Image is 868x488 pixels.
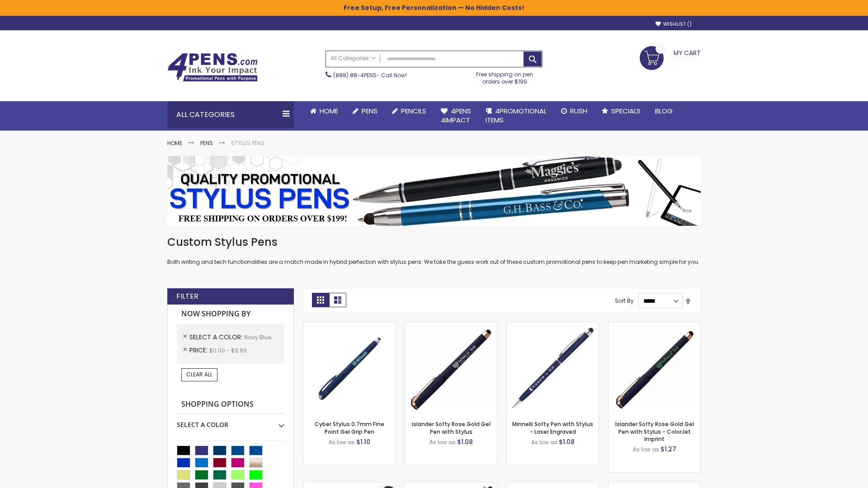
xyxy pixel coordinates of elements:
span: $1.08 [457,437,473,446]
a: Rush [554,101,594,121]
a: Pencils [385,101,434,121]
a: Wishlist [656,21,692,28]
img: 4Pens Custom Pens and Promotional Products [167,53,258,82]
strong: Grid [312,293,329,307]
span: Blog [655,106,673,116]
img: Islander Softy Rose Gold Gel Pen with Stylus-Navy Blue [405,322,497,414]
a: Specials [594,101,648,121]
span: All Categories [330,55,376,62]
h1: Custom Stylus Pens [167,235,701,249]
a: Home [303,101,345,121]
a: Blog [648,101,680,121]
span: Rush [570,106,587,116]
span: Select A Color [189,333,244,342]
img: Stylus Pens [167,156,701,226]
span: As low as [633,446,659,453]
div: Free shipping on pen orders over $199 [467,67,543,85]
span: 4PROMOTIONAL ITEMS [486,106,547,125]
span: $0.00 - $9.99 [209,347,247,354]
a: Cyber Stylus 0.7mm Fine Point Gel Grip Pen-Navy Blue [303,322,395,329]
a: (888) 88-4PENS [333,71,377,79]
span: Price [189,346,209,355]
div: All Categories [167,101,294,128]
span: Pens [362,106,377,116]
a: All Categories [326,51,380,66]
a: Islander Softy Rose Gold Gel Pen with Stylus-Navy Blue [405,322,497,329]
span: Home [320,106,338,116]
a: Minnelli Softy Pen with Stylus - Laser Engraved-Navy Blue [507,322,599,329]
strong: Now Shopping by [177,305,284,324]
a: 4Pens4impact [434,101,478,131]
a: Islander Softy Rose Gold Gel Pen with Stylus - ColorJet Imprint [615,420,694,442]
span: Pencils [401,106,426,116]
span: Navy Blue [244,333,271,341]
div: Select A Color [177,414,284,429]
strong: Shopping Options [177,395,284,414]
a: Home [167,139,182,147]
a: Pens [200,139,213,147]
span: Clear All [186,371,212,378]
a: Minnelli Softy Pen with Stylus - Laser Engraved [512,420,593,435]
a: 4PROMOTIONALITEMS [478,101,554,131]
a: Pens [345,101,385,121]
span: As low as [329,438,355,446]
span: $1.10 [356,437,370,446]
span: Specials [611,106,641,116]
span: 4Pens 4impact [441,106,471,125]
span: As low as [429,438,456,446]
span: - Call Now! [333,71,407,79]
span: As low as [531,438,557,446]
img: Cyber Stylus 0.7mm Fine Point Gel Grip Pen-Navy Blue [303,322,395,414]
a: Cyber Stylus 0.7mm Fine Point Gel Grip Pen [315,420,384,435]
img: Minnelli Softy Pen with Stylus - Laser Engraved-Navy Blue [507,322,599,414]
img: Islander Softy Rose Gold Gel Pen with Stylus - ColorJet Imprint-Navy Blue [609,322,700,414]
label: Sort By [615,297,634,305]
span: $1.27 [660,445,676,454]
a: Islander Softy Rose Gold Gel Pen with Stylus - ColorJet Imprint-Navy Blue [609,322,700,329]
strong: Filter [176,291,198,301]
span: $1.08 [559,437,575,446]
a: Islander Softy Rose Gold Gel Pen with Stylus [412,420,491,435]
a: Clear All [181,368,217,381]
strong: Stylus Pens [231,139,264,147]
div: Both writing and tech functionalities are a match made in hybrid perfection with stylus pens. We ... [167,235,701,266]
